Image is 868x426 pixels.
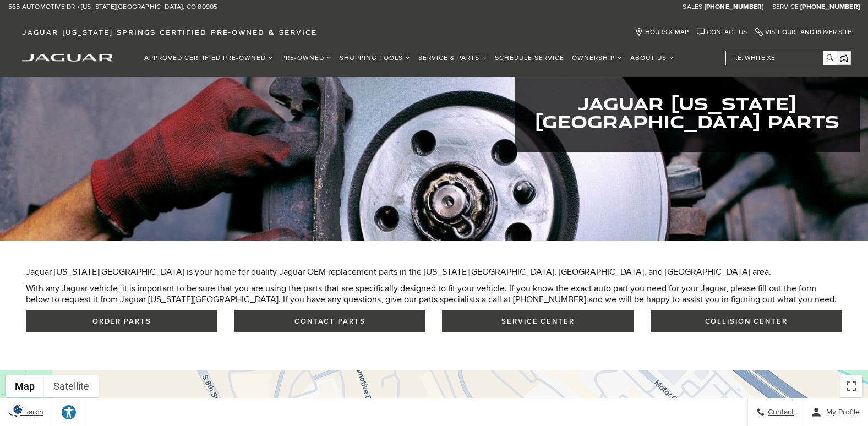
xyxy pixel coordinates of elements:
[765,408,794,417] span: Contact
[140,48,277,68] a: Approved Certified Pre-Owned
[52,404,85,420] div: Explore your accessibility options
[651,310,842,332] a: Collision Center
[491,48,568,68] a: Schedule Service
[234,310,425,332] button: Contact Parts
[800,3,860,12] a: [PHONE_NUMBER]
[140,48,678,68] nav: Main Navigation
[52,398,86,426] a: Explore your accessibility options
[840,375,862,397] button: Toggle fullscreen view
[6,403,31,415] section: Click to Open Cookie Consent Modal
[22,28,317,36] span: Jaguar [US_STATE] Springs Certified Pre-Owned & Service
[17,28,323,36] a: Jaguar [US_STATE] Springs Certified Pre-Owned & Service
[772,3,799,11] span: Service
[26,266,842,277] p: Jaguar [US_STATE][GEOGRAPHIC_DATA] is your home for quality Jaguar OEM replacement parts in the [...
[442,310,634,332] a: Service Center
[822,408,860,417] span: My Profile
[726,51,836,65] input: i.e. White XE
[44,375,99,397] button: Show satellite imagery
[568,48,626,68] a: Ownership
[626,48,678,68] a: About Us
[336,48,414,68] a: Shopping Tools
[26,283,842,305] p: With any Jaguar vehicle, it is important to be sure that you are using the parts that are specifi...
[531,94,843,130] h1: Jaguar [US_STATE][GEOGRAPHIC_DATA] Parts
[755,28,851,36] a: Visit Our Land Rover Site
[705,3,764,12] a: [PHONE_NUMBER]
[414,48,491,68] a: Service & Parts
[22,54,113,62] img: Jaguar
[6,375,44,397] button: Show street map
[277,48,336,68] a: Pre-Owned
[6,403,31,415] img: Opt-Out Icon
[22,52,113,62] a: jaguar
[635,28,689,36] a: Hours & Map
[8,3,217,12] a: 565 Automotive Dr • [US_STATE][GEOGRAPHIC_DATA], CO 80905
[683,3,702,11] span: Sales
[697,28,747,36] a: Contact Us
[803,398,868,426] button: Open user profile menu
[26,310,217,332] a: Order Parts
